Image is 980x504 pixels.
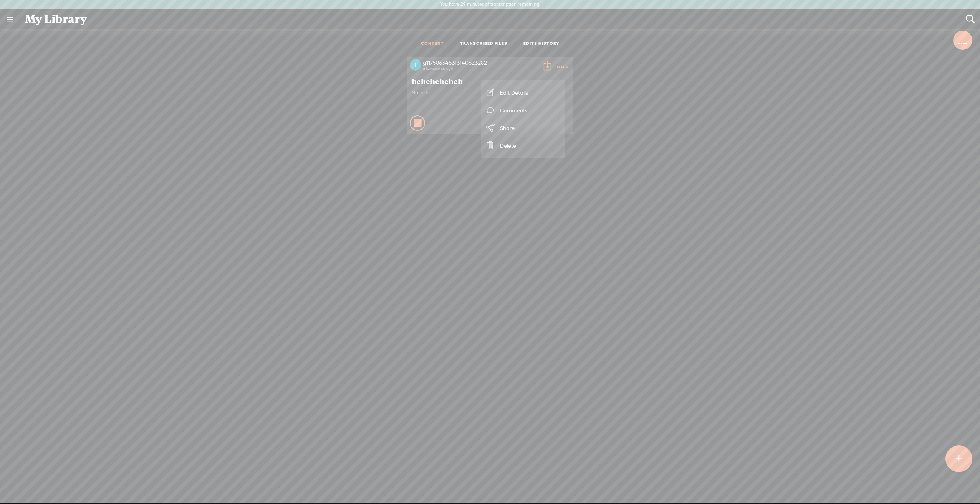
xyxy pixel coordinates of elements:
[485,84,561,101] a: Edit Details
[523,41,560,47] a: EDITS HISTORY
[423,59,538,67] div: g117586345313140623282
[20,9,960,29] div: My Library
[485,101,561,119] a: Comments
[412,89,568,96] span: No note
[440,2,540,8] label: You have 29 minutes of transcription remaining.
[421,41,444,47] a: CONTENT
[460,41,507,47] a: TRANSCRIBED FILES
[485,119,561,137] a: Share
[410,59,421,71] img: http%3A%2F%2Fres.cloudinary.com%2Ftrebble-fm%2Fimage%2Fupload%2Fv1758764452%2Fcom.trebble.trebble...
[423,66,538,71] div: a few seconds ago
[412,76,568,86] span: heheheheheh
[485,137,561,154] a: Delete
